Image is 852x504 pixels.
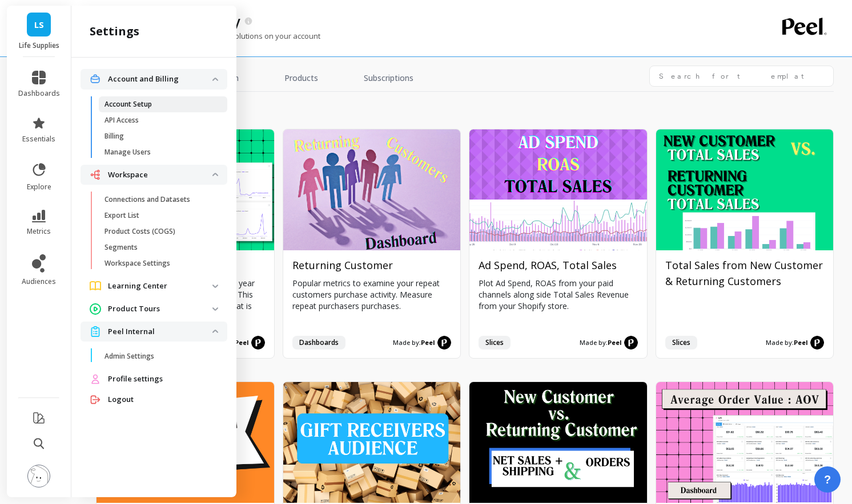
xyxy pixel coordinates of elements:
p: Product Costs (COGS) [105,227,175,236]
p: Workspace [108,169,212,181]
a: Subscriptions [350,66,427,92]
p: Workspace Settings [105,259,170,268]
p: API Access [105,116,139,125]
img: down caret icon [212,173,218,176]
p: Segments [105,243,138,252]
button: ? [814,466,841,493]
p: Admin Settings [105,352,154,361]
span: dashboards [18,89,60,98]
span: Profile settings [108,373,163,385]
p: Billing [105,132,124,141]
p: Product Tours [108,303,212,315]
p: Learning Center [108,281,212,292]
img: down caret icon [212,307,218,311]
p: Life Supplies [18,41,60,50]
a: Products [271,66,332,92]
h2: settings [90,23,139,39]
a: Profile settings [108,373,218,385]
img: navigation item icon [90,169,101,180]
img: navigation item icon [90,74,101,84]
p: Peel Internal [108,326,212,338]
p: Manage Users [105,148,151,157]
img: profile picture [27,465,50,487]
img: navigation item icon [90,303,101,315]
img: down caret icon [212,330,218,333]
h2: growth [96,103,834,119]
p: Account and Billing [108,74,212,85]
input: Search for templates [649,66,834,87]
img: navigation item icon [90,373,101,385]
span: audiences [22,277,56,286]
nav: Tabs [96,66,427,92]
img: down caret icon [212,284,218,288]
img: navigation item icon [90,394,101,405]
span: essentials [22,135,55,144]
span: Logout [108,394,134,405]
p: Export List [105,211,139,220]
span: LS [34,18,44,31]
p: Account Setup [105,100,152,109]
span: metrics [27,227,51,236]
img: navigation item icon [90,281,101,291]
p: Connections and Datasets [105,195,190,204]
span: ? [824,472,831,487]
img: navigation item icon [90,326,101,337]
img: down caret icon [212,78,218,81]
span: explore [27,182,51,192]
